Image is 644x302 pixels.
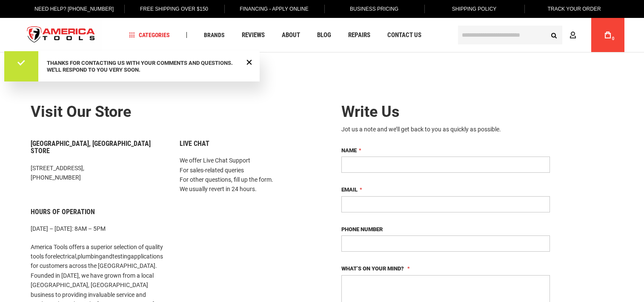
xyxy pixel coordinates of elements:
[341,147,357,154] span: Name
[612,36,615,41] span: 0
[180,156,316,194] p: We offer Live Chat Support For sales-related queries For other questions, fill up the form. We us...
[341,265,404,272] span: What’s on your mind?
[600,18,616,52] a: 0
[77,253,102,260] a: plumbing
[31,208,167,216] h6: Hours of Operation
[244,56,255,67] div: Close Message
[180,140,316,148] h6: Live Chat
[20,19,103,51] img: America Tools
[200,29,229,41] a: Brands
[282,32,300,38] span: About
[546,27,562,43] button: Search
[47,60,243,73] div: Thanks for contacting us with your comments and questions. We'll respond to you very soon.
[341,226,383,232] span: Phone Number
[341,103,400,121] span: Write Us
[317,32,331,38] span: Blog
[238,29,269,41] a: Reviews
[125,29,174,41] a: Categories
[31,104,316,121] h2: Visit our store
[341,186,358,193] span: Email
[344,29,374,41] a: Repairs
[242,32,265,38] span: Reviews
[204,32,225,38] span: Brands
[341,125,550,134] div: Jot us a note and we’ll get back to you as quickly as possible.
[452,6,497,12] span: Shipping Policy
[31,140,167,155] h6: [GEOGRAPHIC_DATA], [GEOGRAPHIC_DATA] Store
[313,29,335,41] a: Blog
[31,163,167,183] p: [STREET_ADDRESS], [PHONE_NUMBER]
[387,32,421,38] span: Contact Us
[129,32,170,38] span: Categories
[278,29,304,41] a: About
[384,29,425,41] a: Contact Us
[31,224,167,233] p: [DATE] – [DATE]: 8AM – 5PM
[348,32,370,38] span: Repairs
[112,253,131,260] a: testing
[53,253,76,260] a: electrical
[20,19,103,51] a: store logo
